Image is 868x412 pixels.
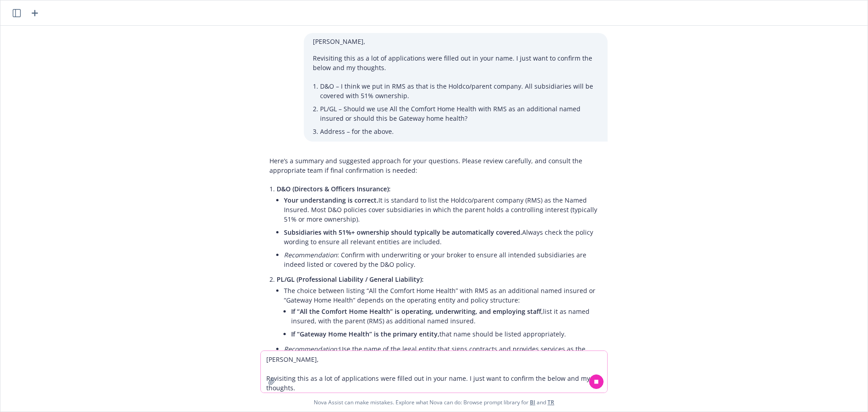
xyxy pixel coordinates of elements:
[284,228,522,237] span: Subsidiaries with 51%+ ownership should typically be automatically covered.
[284,345,339,353] em: Recommendation:
[284,248,599,271] li: : Confirm with underwriting or your broker to ensure all intended subsidiaries are indeed listed ...
[291,330,439,338] span: If “Gateway Home Health” is the primary entity,
[284,251,337,259] em: Recommendation
[284,284,599,342] li: The choice between listing “All the Comfort Home Health” with RMS as an additional named insured ...
[291,307,543,316] span: If “All the Comfort Home Health” is operating, underwriting, and employing staff,
[320,125,599,138] li: Address – for the above.
[320,80,599,102] li: D&O – I think we put in RMS as that is the Holdco/parent company. All subsidiaries will be covere...
[320,102,599,125] li: PL/GL – Should we use All the Comfort Home Health with RMS as an additional named insured or shou...
[530,398,535,406] a: BI
[313,53,599,72] p: Revisiting this as a lot of applications were filled out in your name. I just want to confirm the...
[284,342,599,374] li: Use the name of the legal entity that signs contracts and provides services as the Named Insured....
[291,305,599,327] li: list it as named insured, with the parent (RMS) as additional named insured.
[547,398,554,406] a: TR
[284,226,599,248] li: Always check the policy wording to ensure all relevant entities are included.
[284,194,599,226] li: It is standard to list the Holdco/parent company (RMS) as the Named Insured. Most D&O policies co...
[277,275,424,284] span: PL/GL (Professional Liability / General Liability):
[277,185,391,193] span: D&O (Directors & Officers Insurance):
[284,196,378,204] span: Your understanding is correct.
[291,327,599,341] li: that name should be listed appropriately.
[269,156,599,175] p: Here’s a summary and suggested approach for your questions. Please review carefully, and consult ...
[4,393,864,412] span: Nova Assist can make mistakes. Explore what Nova can do: Browse prompt library for and
[313,37,599,46] p: [PERSON_NAME],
